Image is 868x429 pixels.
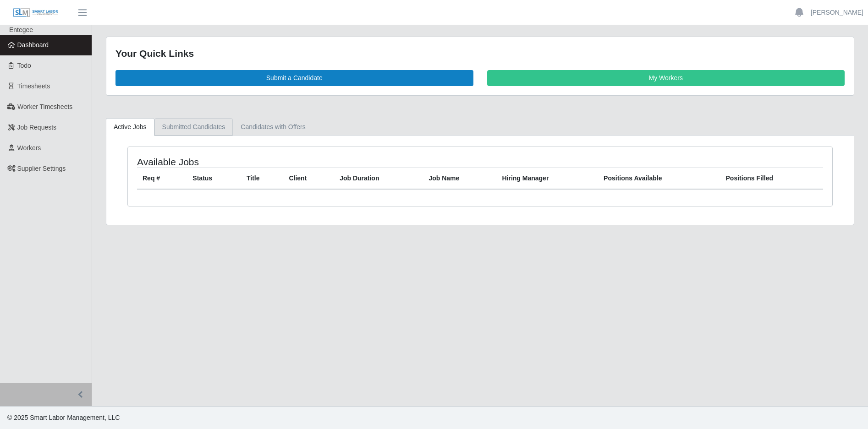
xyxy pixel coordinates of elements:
[496,168,598,189] th: Hiring Manager
[13,8,59,18] img: SLM Logo
[598,168,720,189] th: Positions Available
[17,165,66,172] span: Supplier Settings
[720,168,823,189] th: Positions Filled
[283,168,334,189] th: Client
[487,70,845,86] a: My Workers
[7,414,120,421] span: © 2025 Smart Labor Management, LLC
[154,118,233,136] a: Submitted Candidates
[17,41,49,49] span: Dashboard
[334,168,423,189] th: Job Duration
[423,168,496,189] th: Job Name
[115,70,473,86] a: Submit a Candidate
[9,26,33,33] span: Entegee
[233,118,313,136] a: Candidates with Offers
[115,46,845,61] div: Your Quick Links
[137,168,187,189] th: Req #
[17,62,31,69] span: Todo
[17,124,57,131] span: Job Requests
[187,168,241,189] th: Status
[106,118,154,136] a: Active Jobs
[17,144,41,152] span: Workers
[137,156,415,168] h4: Available Jobs
[17,103,72,110] span: Worker Timesheets
[811,8,863,17] a: [PERSON_NAME]
[241,168,283,189] th: Title
[17,82,50,90] span: Timesheets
